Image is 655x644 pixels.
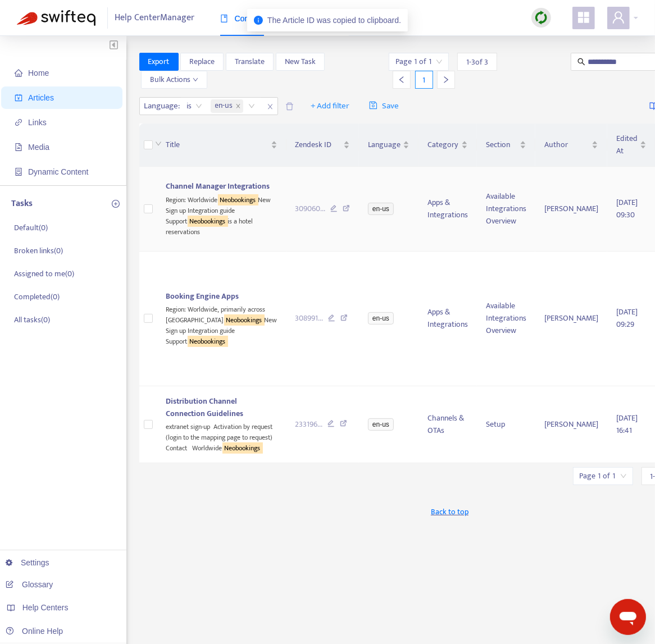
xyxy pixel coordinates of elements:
span: [DATE] 16:41 [616,412,638,437]
span: 308991 ... [295,312,324,325]
div: Region: Worldwide New Sign up Integration guide Support is a hotel reservations [166,193,278,237]
span: left [398,76,406,84]
span: close [235,103,241,109]
span: [DATE] 09:29 [616,305,638,331]
span: Translate [235,56,265,68]
span: The Article ID was copied to clipboard. [267,16,401,25]
button: New Task [276,53,325,71]
span: [DATE] 09:30 [616,196,638,221]
iframe: Button to launch messaging window [610,599,646,635]
th: Section [477,124,535,167]
div: Region: Worldwide, primarily across [GEOGRAPHIC_DATA] New Sign up Integration guide Support [166,303,278,347]
span: en-us [368,418,394,431]
sqkw: Neobookings [222,442,263,454]
span: Booking Engine Apps [166,290,239,303]
span: close [263,100,278,113]
span: is [187,98,202,115]
span: 233196 ... [295,418,323,431]
span: right [442,76,450,84]
p: All tasks ( 0 ) [14,314,50,326]
span: delete [285,102,294,111]
span: Edited At [616,133,638,157]
th: Title [157,124,286,167]
a: Online Help [6,627,63,636]
sqkw: Neobookings [188,216,228,227]
button: Export [139,53,179,71]
img: Swifteq [17,10,95,26]
span: search [577,58,585,66]
span: appstore [577,11,590,24]
span: home [15,69,22,77]
a: Glossary [6,580,53,589]
td: Setup [477,386,535,463]
span: en-us [368,312,394,325]
span: Language : [140,98,182,115]
td: Channels & OTAs [419,386,477,463]
sqkw: Neobookings [218,194,258,205]
p: Default ( 0 ) [14,222,48,234]
span: link [15,118,22,126]
span: down [155,140,162,147]
span: file-image [15,143,22,151]
button: + Add filter [302,97,358,115]
td: [PERSON_NAME] [535,252,607,386]
p: Broken links ( 0 ) [14,245,63,257]
span: Language [368,139,401,151]
span: Dynamic Content [28,167,88,176]
td: Apps & Integrations [419,167,477,252]
span: Author [544,139,589,151]
td: Available Integrations Overview [477,252,535,386]
th: Category [419,124,477,167]
span: info-circle [254,16,263,25]
span: account-book [15,94,22,102]
span: Media [28,143,49,152]
button: Replace [180,53,224,71]
span: container [15,168,22,176]
td: Available Integrations Overview [477,167,535,252]
th: Author [535,124,607,167]
span: Links [28,118,47,127]
td: Apps & Integrations [419,252,477,386]
sqkw: Neobookings [188,336,228,347]
div: 1 [415,71,433,89]
span: Zendesk ID [295,139,342,151]
span: Title [166,139,269,151]
span: book [220,15,228,22]
a: Settings [6,558,49,567]
span: 1 - 3 of 3 [466,56,488,68]
span: 309060 ... [295,203,326,215]
span: Category [427,139,459,151]
th: Language [359,124,419,167]
span: Section [486,139,517,151]
span: Back to top [431,506,468,518]
span: Content [220,14,262,23]
span: Help Centers [22,603,69,612]
span: Distribution Channel Connection Guidelines [166,395,244,420]
button: Bulk Actionsdown [141,71,207,89]
th: Zendesk ID [286,124,360,167]
span: en-us [211,99,243,113]
span: save [369,101,377,109]
span: Replace [189,56,215,68]
span: user [612,11,625,24]
span: + Add filter [311,99,349,113]
button: saveSave [361,97,407,115]
sqkw: Neobookings [224,314,265,326]
span: New Task [285,56,316,68]
span: en-us [368,203,394,215]
p: Tasks [11,197,33,211]
span: Export [148,56,170,68]
td: [PERSON_NAME] [535,386,607,463]
span: down [193,77,198,83]
div: extranet sign-up Activation by request (login to the mapping page to request) Contact Worldwide [166,420,278,454]
td: [PERSON_NAME] [535,167,607,252]
span: en-us [215,99,233,113]
span: Channel Manager Integrations [166,180,270,193]
span: Home [28,68,49,77]
span: Bulk Actions [150,74,198,86]
span: Help Center Manager [115,7,195,29]
p: Assigned to me ( 0 ) [14,268,74,280]
span: Save [369,99,399,113]
button: Translate [226,53,274,71]
span: plus-circle [112,200,120,208]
